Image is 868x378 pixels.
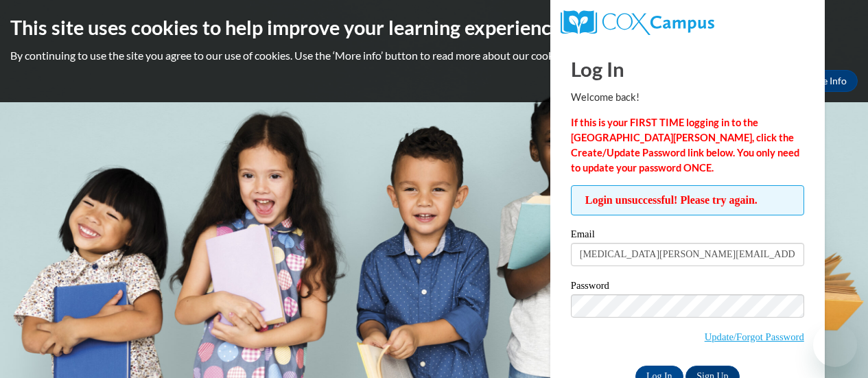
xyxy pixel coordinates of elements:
[571,55,804,83] h1: Log In
[813,323,857,367] iframe: Button to launch messaging window
[10,14,858,41] h2: This site uses cookies to help improve your learning experience.
[705,331,804,342] a: Update/Forgot Password
[571,117,799,174] strong: If this is your FIRST TIME logging in to the [GEOGRAPHIC_DATA][PERSON_NAME], click the Create/Upd...
[793,70,858,92] a: More Info
[10,48,858,63] p: By continuing to use the site you agree to our use of cookies. Use the ‘More info’ button to read...
[571,229,804,243] label: Email
[571,281,804,294] label: Password
[571,185,804,215] span: Login unsuccessful! Please try again.
[561,10,714,35] img: COX Campus
[571,90,804,105] p: Welcome back!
